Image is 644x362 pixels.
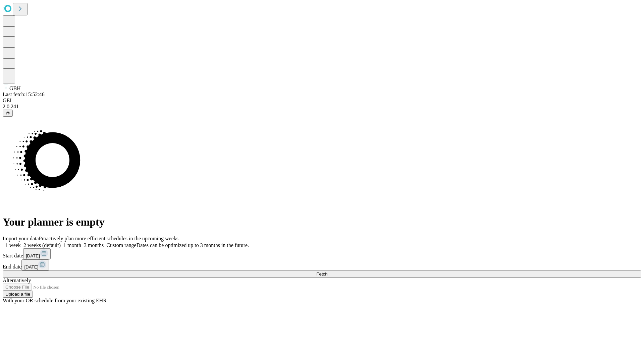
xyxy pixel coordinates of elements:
[3,92,45,97] span: Last fetch: 15:52:46
[3,259,641,270] div: End date
[39,236,180,241] span: Proactively plan more efficient schedules in the upcoming weeks.
[106,242,136,248] span: Custom range
[316,271,327,277] span: Fetch
[3,291,33,298] button: Upload a file
[84,242,104,248] span: 3 months
[9,85,21,91] span: GBH
[3,98,641,104] div: GEI
[23,248,51,259] button: [DATE]
[137,242,249,248] span: Dates can be optimized up to 3 months in the future.
[3,216,641,228] h1: Your planner is empty
[3,278,31,283] span: Alternatively
[3,104,641,110] div: 2.0.241
[23,242,61,248] span: 2 weeks (default)
[63,242,81,248] span: 1 month
[5,111,10,116] span: @
[3,270,641,278] button: Fetch
[24,264,38,269] span: [DATE]
[3,298,107,303] span: With your OR schedule from your existing EHR
[26,253,40,258] span: [DATE]
[3,110,13,117] button: @
[3,248,641,259] div: Start date
[5,242,21,248] span: 1 week
[21,259,49,270] button: [DATE]
[3,236,39,241] span: Import your data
